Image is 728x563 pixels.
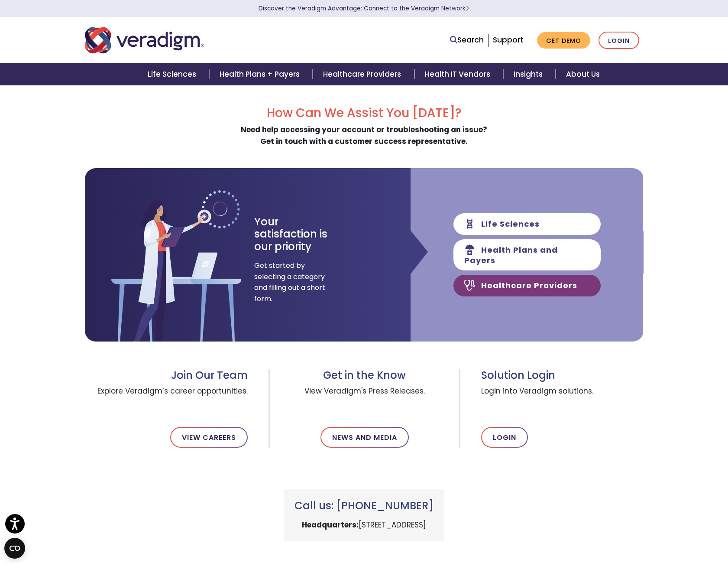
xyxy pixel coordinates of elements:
[414,63,503,85] a: Health IT Vendors
[503,63,556,85] a: Insights
[85,106,644,120] h2: How Can We Assist You [DATE]?
[320,427,409,448] a: News and Media
[481,369,643,382] h3: Solution Login
[556,63,610,85] a: About Us
[313,63,414,85] a: Healthcare Providers
[294,519,434,531] p: [STREET_ADDRESS]
[294,500,434,512] h3: Call us: [PHONE_NUMBER]
[291,369,438,382] h3: Get in the Know
[241,124,487,146] strong: Need help accessing your account or troubleshooting an issue? Get in touch with a customer succes...
[493,35,523,45] a: Support
[599,32,639,49] a: Login
[302,520,359,530] strong: Headquarters:
[85,369,248,382] h3: Join Our Team
[466,4,469,13] span: Learn More
[259,4,469,13] a: Discover the Veradigm Advantage: Connect to the Veradigm NetworkLearn More
[291,382,438,413] span: View Veradigm's Press Releases.
[85,26,204,55] img: Veradigm logo
[209,63,313,85] a: Health Plans + Payers
[562,501,718,553] iframe: Drift Chat Widget
[254,260,326,304] span: Get started by selecting a category and filling out a short form.
[4,538,25,559] button: Open CMP widget
[481,382,643,413] span: Login into Veradigm solutions.
[85,382,248,413] span: Explore Veradigm’s career opportunities.
[481,427,528,448] a: Login
[254,216,343,253] h3: Your satisfaction is our priority
[537,32,590,49] a: Get Demo
[170,427,248,448] a: View Careers
[450,34,484,46] a: Search
[137,63,209,85] a: Life Sciences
